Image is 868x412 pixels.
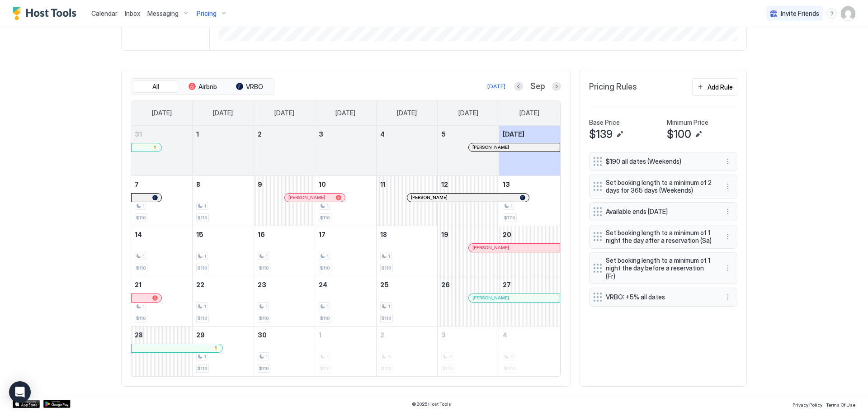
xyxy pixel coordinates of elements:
[193,327,254,343] a: September 29, 2025
[606,157,713,166] span: $190 all dates (Weekends)
[254,126,315,142] a: September 2, 2025
[13,400,40,408] a: App Store
[722,292,733,303] button: More options
[315,226,377,276] td: September 17, 2025
[259,265,269,271] span: $110
[315,276,376,293] a: September 24, 2025
[411,194,525,200] div: [PERSON_NAME]
[519,109,539,117] span: [DATE]
[315,326,377,376] td: October 1, 2025
[382,265,392,271] span: $110
[315,175,377,226] td: September 10, 2025
[438,176,499,193] a: September 12, 2025
[722,156,733,167] div: menu
[196,331,205,339] span: 29
[499,276,560,326] td: September 27, 2025
[193,126,254,142] a: September 1, 2025
[722,156,733,167] button: More options
[254,126,315,176] td: September 2, 2025
[458,109,478,117] span: [DATE]
[319,231,325,238] span: 17
[254,276,315,326] td: September 23, 2025
[472,295,509,301] span: [PERSON_NAME]
[411,194,448,200] span: [PERSON_NAME]
[133,81,178,93] button: All
[142,253,145,259] span: 1
[254,176,315,193] a: September 9, 2025
[499,126,560,176] td: September 6, 2025
[503,331,507,339] span: 4
[131,126,193,176] td: August 31, 2025
[472,144,556,150] div: [PERSON_NAME]
[320,315,330,321] span: $110
[204,303,206,309] span: 1
[793,399,822,409] a: Privacy Policy
[438,276,499,293] a: September 26, 2025
[441,130,446,138] span: 5
[380,130,385,138] span: 4
[143,101,181,125] a: Sunday
[131,78,274,95] div: tab-group
[315,126,376,142] a: September 3, 2025
[722,181,733,192] button: More options
[377,276,438,293] a: September 25, 2025
[246,83,263,91] span: VRBO
[722,181,733,192] div: menu
[131,327,192,343] a: September 28, 2025
[43,400,71,408] a: Google Play Store
[722,206,733,217] button: More options
[274,109,294,117] span: [DATE]
[781,9,819,18] span: Invite Friends
[259,315,269,321] span: $110
[510,101,548,125] a: Saturday
[438,226,499,276] td: September 19, 2025
[254,276,315,293] a: September 23, 2025
[13,7,80,20] a: Host Tools Logo
[258,281,266,289] span: 23
[142,303,145,309] span: 1
[204,354,206,360] span: 1
[131,226,192,243] a: September 14, 2025
[258,231,265,238] span: 16
[193,226,254,243] a: September 15, 2025
[667,128,691,141] span: $100
[722,292,733,303] div: menu
[125,9,140,17] span: Inbox
[136,315,146,321] span: $110
[288,194,325,200] span: [PERSON_NAME]
[198,265,208,271] span: $110
[826,402,855,407] span: Terms Of Use
[135,331,143,339] span: 28
[722,263,733,274] button: More options
[131,276,192,293] a: September 21, 2025
[265,303,268,309] span: 1
[135,281,142,289] span: 21
[152,83,159,91] span: All
[91,9,118,17] span: Calendar
[826,399,855,409] a: Terms Of Use
[380,180,386,188] span: 11
[499,276,560,293] a: September 27, 2025
[196,130,199,138] span: 1
[198,215,208,221] span: $110
[136,215,146,221] span: $110
[499,226,560,276] td: September 20, 2025
[326,253,329,259] span: 1
[265,354,268,360] span: 1
[198,315,208,321] span: $110
[441,281,450,289] span: 26
[380,281,389,289] span: 25
[667,118,708,127] span: Minimum Price
[315,276,377,326] td: September 24, 2025
[552,82,561,91] button: Next month
[319,180,326,188] span: 10
[180,81,225,93] button: Airbnb
[503,180,510,188] span: 13
[315,327,376,343] a: October 1, 2025
[204,203,206,209] span: 1
[589,82,637,92] span: Pricing Rules
[319,281,327,289] span: 24
[193,276,254,293] a: September 22, 2025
